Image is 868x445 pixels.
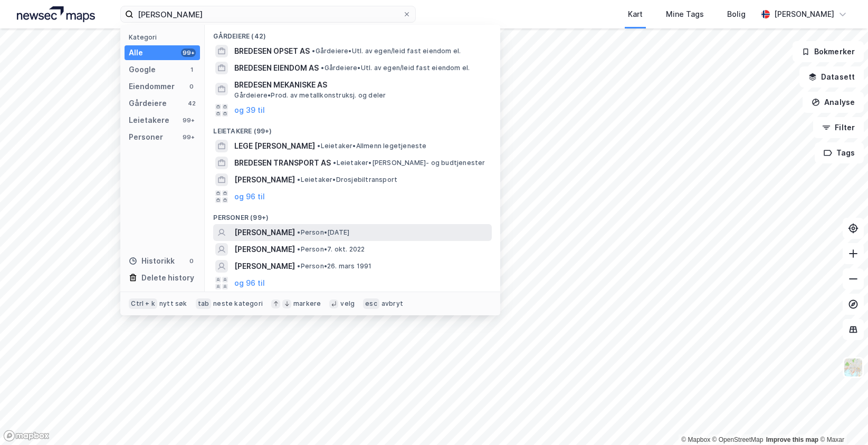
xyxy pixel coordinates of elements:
div: Leietakere [129,114,169,127]
span: Person • 7. okt. 2022 [297,245,365,254]
div: Personer [129,131,163,143]
div: Mine Tags [666,8,704,21]
span: BREDESEN OPSET AS [234,45,310,57]
a: Mapbox [681,436,710,443]
input: Søk på adresse, matrikkel, gårdeiere, leietakere eller personer [133,6,403,22]
div: nytt søk [159,299,187,308]
iframe: Chat Widget [815,394,868,445]
div: neste kategori [213,299,263,308]
div: Personer (99+) [205,205,500,224]
span: Gårdeiere • Utl. av egen/leid fast eiendom el. [321,64,470,72]
button: Datasett [799,66,864,88]
div: Eiendommer [129,80,175,93]
span: [PERSON_NAME] [234,260,295,273]
span: • [312,47,315,55]
span: Person • [DATE] [297,228,349,237]
div: Kart [628,8,643,21]
span: [PERSON_NAME] [234,173,295,186]
div: Google [129,63,156,76]
span: Gårdeiere • Prod. av metallkonstruksj. og deler [234,91,386,100]
a: Mapbox homepage [3,430,50,442]
div: 0 [187,82,196,91]
div: 1 [187,65,196,74]
div: Alle [129,46,143,59]
div: esc [363,298,379,309]
button: og 96 til [234,277,265,289]
a: OpenStreetMap [712,436,764,443]
span: BREDESEN MEKANISKE AS [234,79,488,91]
div: Ctrl + k [129,298,157,309]
span: BREDESEN EIENDOM AS [234,62,319,74]
div: markere [293,299,321,308]
span: Gårdeiere • Utl. av egen/leid fast eiendom el. [312,47,461,55]
button: Tags [815,142,864,163]
div: 99+ [181,133,196,141]
div: Leietakere (99+) [205,119,500,138]
button: Filter [813,117,864,138]
div: Kategori [129,33,200,41]
div: tab [196,298,212,309]
span: • [297,262,300,270]
span: • [317,142,320,150]
div: 0 [187,257,196,265]
span: • [333,159,336,167]
span: Leietaker • Allmenn legetjeneste [317,142,426,150]
span: [PERSON_NAME] [234,226,295,239]
div: avbryt [381,299,403,308]
span: Leietaker • [PERSON_NAME]- og budtjenester [333,159,485,167]
button: Bokmerker [793,41,864,62]
div: Bolig [727,8,746,21]
span: • [297,228,300,236]
button: Analyse [803,92,864,113]
a: Improve this map [766,436,818,443]
div: 99+ [181,49,196,57]
button: og 96 til [234,190,265,203]
span: LEGE [PERSON_NAME] [234,140,315,152]
span: Person • 26. mars 1991 [297,262,371,270]
span: BREDESEN TRANSPORT AS [234,157,331,169]
span: Leietaker • Drosjebiltransport [297,176,397,184]
button: og 39 til [234,104,265,117]
div: 99+ [181,116,196,124]
div: Gårdeiere (42) [205,24,500,43]
span: [PERSON_NAME] [234,243,295,256]
span: • [321,64,324,72]
img: logo.a4113a55bc3d86da70a041830d287a7e.svg [17,6,95,22]
div: 42 [187,99,196,108]
div: velg [340,299,355,308]
div: [PERSON_NAME] [774,8,834,21]
span: • [297,176,300,183]
div: Historikk [129,255,175,267]
div: Gårdeiere [129,97,167,110]
img: Z [843,357,863,378]
span: • [297,245,300,253]
div: Delete history [141,272,194,284]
